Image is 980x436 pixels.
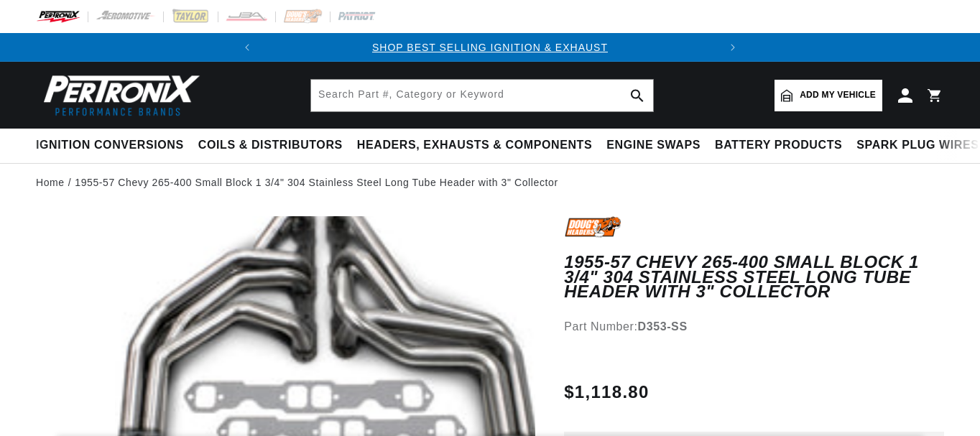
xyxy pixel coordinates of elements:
img: Pertronix [36,70,201,120]
strong: D353-SS [638,320,688,333]
div: 1 of 2 [262,40,718,55]
nav: breadcrumbs [36,175,944,190]
span: $1,118.80 [564,379,649,405]
button: search button [621,80,653,111]
button: Translation missing: en.sections.announcements.next_announcement [718,33,747,62]
input: Search Part #, Category or Keyword [311,80,653,111]
a: SHOP BEST SELLING IGNITION & EXHAUST [372,42,608,53]
div: Part Number: [564,317,944,336]
summary: Battery Products [708,129,849,162]
h1: 1955-57 Chevy 265-400 Small Block 1 3/4" 304 Stainless Steel Long Tube Header with 3" Collector [564,255,944,299]
a: 1955-57 Chevy 265-400 Small Block 1 3/4" 304 Stainless Steel Long Tube Header with 3" Collector [75,175,558,190]
span: Battery Products [715,138,842,153]
a: Home [36,175,65,190]
span: Add my vehicle [800,88,876,102]
summary: Coils & Distributors [191,129,350,162]
summary: Engine Swaps [599,129,708,162]
summary: Ignition Conversions [36,129,191,162]
summary: Headers, Exhausts & Components [350,129,599,162]
span: Headers, Exhausts & Components [357,138,592,153]
button: Translation missing: en.sections.announcements.previous_announcement [233,33,262,62]
span: Engine Swaps [606,138,701,153]
span: Spark Plug Wires [856,138,979,153]
div: Announcement [262,40,718,55]
span: Ignition Conversions [36,138,184,153]
a: Add my vehicle [775,80,882,111]
span: Coils & Distributors [198,138,343,153]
